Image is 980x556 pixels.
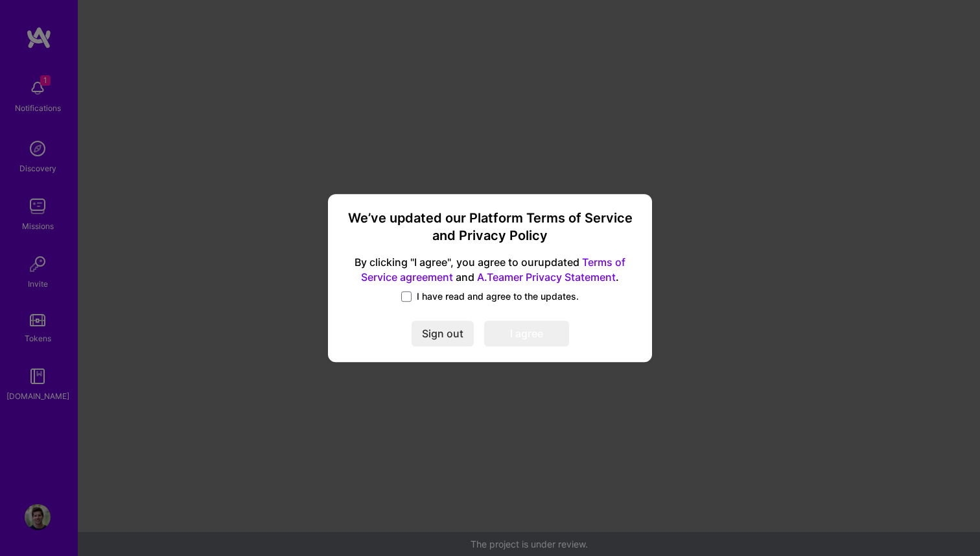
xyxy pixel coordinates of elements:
[417,290,579,303] span: I have read and agree to the updates.
[412,320,474,346] button: Sign out
[477,271,616,284] a: A.Teamer Privacy Statement
[361,256,625,284] a: Terms of Service agreement
[344,210,636,245] h3: We’ve updated our Platform Terms of Service and Privacy Policy
[484,320,569,346] button: I agree
[344,256,636,285] span: By clicking "I agree", you agree to our updated and .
